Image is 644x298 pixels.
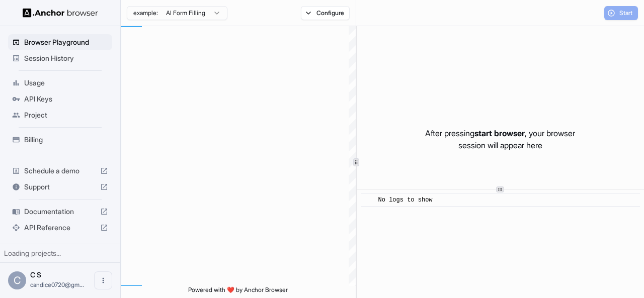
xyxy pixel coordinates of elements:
[8,34,112,50] div: Browser Playground
[8,163,112,179] div: Schedule a demo
[94,271,112,289] button: Open menu
[4,248,116,258] div: Loading projects...
[8,107,112,123] div: Project
[24,110,108,120] span: Project
[30,270,41,279] span: C S
[8,132,112,148] div: Billing
[8,220,112,236] div: API Reference
[8,91,112,107] div: API Keys
[24,207,96,217] span: Documentation
[23,8,98,18] img: Anchor Logo
[30,281,84,288] span: candice0720@gmail.com
[24,223,96,233] span: API Reference
[133,9,158,17] span: example:
[8,75,112,91] div: Usage
[378,196,433,204] span: No logs to show
[8,204,112,220] div: Documentation
[24,78,108,88] span: Usage
[188,286,288,298] span: Powered with ❤️ by Anchor Browser
[8,179,112,195] div: Support
[366,195,371,205] span: ​
[24,37,108,47] span: Browser Playground
[425,127,575,151] p: After pressing , your browser session will appear here
[24,166,96,176] span: Schedule a demo
[24,182,96,192] span: Support
[8,271,26,289] div: C
[8,50,112,66] div: Session History
[24,135,108,145] span: Billing
[24,94,108,104] span: API Keys
[301,6,350,20] button: Configure
[474,128,525,138] span: start browser
[24,53,108,63] span: Session History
